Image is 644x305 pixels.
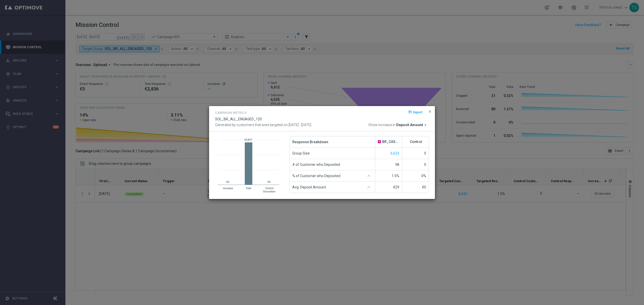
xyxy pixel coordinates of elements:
[396,123,423,127] span: Deposit Amount
[390,151,399,155] span: Show unique customers
[410,140,422,144] span: Control
[215,123,288,127] span: Generated by customers that were targeted on
[268,181,270,183] text: €0
[292,182,326,193] span: Avg. Deposit Amount
[396,123,429,127] button: Deposit Amount arrow_drop_down
[245,138,252,141] text: €2,837
[292,159,340,170] span: # of Customer who Deposited
[263,187,275,193] text: Control Simulation
[368,123,395,127] span: Show increase in
[393,185,399,189] span: €29
[413,110,422,114] span: Export
[424,163,426,167] span: 0
[215,111,247,115] h4: Campaign Metrics
[392,174,399,178] span: 1.5%
[289,123,311,127] span: [DATE] - [DATE]
[215,117,262,121] span: SOL_BR_ALL_ENGAGED_120
[378,140,381,143] span: A
[292,170,340,181] span: % of Customer who Deposited
[408,109,423,115] button: open_in_browser Export
[423,123,428,127] i: arrow_drop_down
[382,140,399,144] span: BR_CAS__MEGABOLA_BB__NVIP_EMA_TAC_GM
[365,186,373,189] img: gaussianGrey.svg
[422,185,426,189] span: €0
[246,187,251,190] text: Total
[292,136,328,147] span: Response Breakdown
[424,151,426,155] span: 0
[395,163,399,167] span: 98
[408,110,412,114] i: open_in_browser
[365,175,373,177] img: gaussianGrey.svg
[421,174,426,178] span: 0%
[428,110,432,114] span: close
[226,181,229,183] text: €0
[292,148,310,159] span: Group Size
[223,187,233,190] text: Increase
